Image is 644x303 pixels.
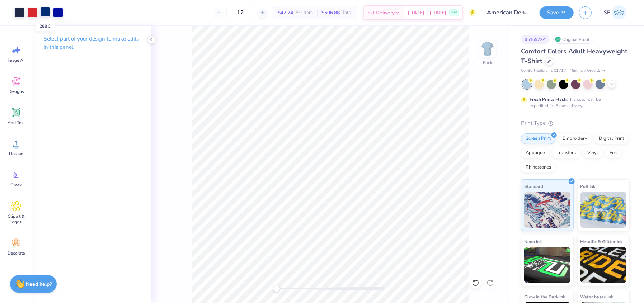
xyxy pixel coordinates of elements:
[295,9,313,16] span: Per Item
[521,133,556,144] div: Screen Print
[540,6,574,19] button: Save
[342,9,353,16] span: Total
[9,151,23,157] span: Upload
[524,183,543,190] span: Standard
[612,5,626,20] img: Shirley Evaleen B
[601,5,630,20] a: SE
[8,120,25,126] span: Add Text
[521,35,550,44] div: # 516922A
[580,238,623,245] span: Metallic & Glitter Ink
[524,247,570,283] img: Neon Ink
[36,21,55,31] div: 288 C
[8,89,24,94] span: Designs
[580,183,596,190] span: Puff Ink
[558,133,592,144] div: Embroidery
[481,5,534,20] input: Untitled Design
[552,148,580,158] div: Transfers
[367,9,395,16] span: Est. Delivery
[273,285,280,292] div: Accessibility label
[551,68,566,74] span: # C1717
[11,182,22,188] span: Greek
[278,9,293,16] span: $42.24
[570,68,606,74] span: Minimum Order: 24 +
[321,9,340,16] span: $506.88
[451,10,457,15] span: Free
[553,35,593,44] div: Original Proof
[4,213,28,225] span: Clipart & logos
[521,148,550,158] div: Applique
[580,247,627,283] img: Metallic & Glitter Ink
[8,57,25,63] span: Image AI
[8,250,25,256] span: Decorate
[530,96,618,109] div: This color can be expedited for 5 day delivery.
[521,68,547,74] span: Comfort Colors
[408,9,446,16] span: [DATE] - [DATE]
[26,281,52,288] strong: Need help?
[524,192,570,228] img: Standard
[583,148,603,158] div: Vinyl
[524,293,565,300] span: Glow in the Dark Ink
[226,6,254,19] input: – –
[524,238,542,245] span: Neon Ink
[521,47,627,65] span: Comfort Colors Adult Heavyweight T-Shirt
[480,42,495,56] img: Back
[604,9,610,17] span: SE
[580,293,614,300] span: Water based Ink
[530,96,568,102] strong: Fresh Prints Flash:
[521,162,556,173] div: Rhinestones
[483,60,492,66] div: Back
[44,35,140,51] p: Select part of your design to make edits in this panel
[580,192,627,228] img: Puff Ink
[605,148,622,158] div: Foil
[594,133,629,144] div: Digital Print
[521,119,630,127] div: Print Type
